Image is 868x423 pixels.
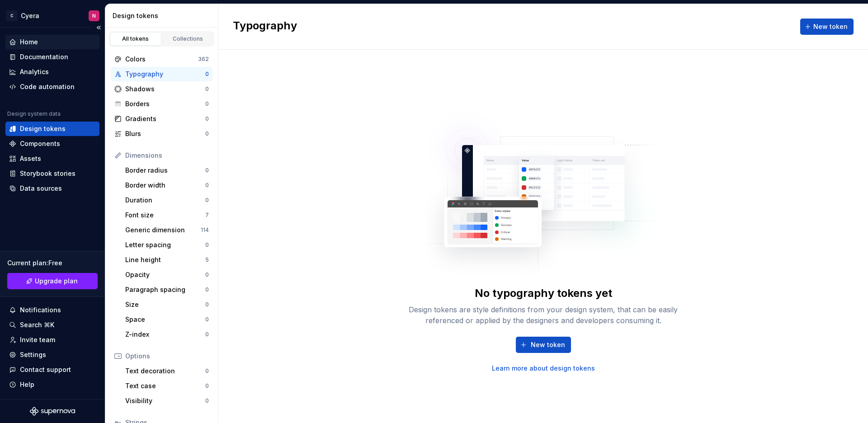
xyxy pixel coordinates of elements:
div: Font size [125,211,205,220]
div: Border width [125,181,205,190]
div: 7 [205,211,209,219]
a: Learn more about design tokens [492,364,595,373]
div: Duration [125,196,205,205]
div: Colors [125,55,198,64]
a: Borders0 [111,97,212,111]
div: Size [125,300,205,309]
div: Design tokens are style definitions from your design system, that can be easily referenced or app... [399,304,688,326]
div: 0 [205,301,209,308]
a: Analytics [5,65,99,79]
div: Cyera [21,11,39,20]
button: New token [800,19,854,35]
span: New token [531,340,565,349]
a: Line height5 [122,253,212,267]
a: Border radius0 [122,163,212,178]
button: Contact support [5,362,99,377]
a: Paragraph spacing0 [122,282,212,297]
div: All tokens [113,35,158,42]
div: 0 [205,271,209,278]
div: Storybook stories [20,169,75,178]
a: Shadows0 [111,82,212,96]
div: Visibility [125,396,205,405]
a: Border width0 [122,178,212,193]
div: 0 [205,397,209,404]
a: Space0 [122,312,212,327]
div: 0 [205,70,209,78]
div: Z-index [125,330,205,339]
div: Search ⌘K [20,320,54,329]
span: New token [813,22,848,31]
div: Help [20,380,34,389]
button: New token [516,337,571,353]
a: Documentation [5,50,99,64]
div: Dimensions [125,151,209,160]
div: Options [125,352,209,361]
div: Letter spacing [125,240,205,249]
div: Text decoration [125,367,205,376]
div: Generic dimension [125,226,201,235]
a: Settings [5,348,99,362]
div: Line height [125,255,205,264]
div: Design tokens [113,11,214,20]
h2: Typography [233,19,297,35]
button: Notifications [5,303,99,317]
div: 0 [205,182,209,189]
div: Space [125,315,205,324]
a: Colors362 [111,52,212,66]
div: 0 [205,197,209,204]
button: Help [5,377,99,392]
a: Size0 [122,297,212,312]
a: Invite team [5,333,99,347]
div: Design tokens [20,124,66,133]
div: 0 [205,331,209,338]
div: Notifications [20,305,61,315]
a: Home [5,35,99,49]
a: Letter spacing0 [122,238,212,252]
div: 114 [201,226,209,234]
a: Code automation [5,80,99,94]
div: Opacity [125,270,205,279]
div: Documentation [20,52,68,61]
div: Code automation [20,82,75,91]
button: CCyeraN [2,6,103,25]
div: C [6,10,17,21]
div: 362 [198,56,209,63]
div: Text case [125,381,205,390]
a: Components [5,136,99,151]
a: Generic dimension114 [122,223,212,237]
div: 0 [205,316,209,323]
a: Font size7 [122,208,212,222]
div: Design system data [7,110,61,117]
div: No typography tokens yet [475,286,612,301]
div: 0 [205,367,209,375]
div: Blurs [125,129,205,138]
div: 0 [205,100,209,108]
div: 0 [205,286,209,293]
a: Design tokens [5,122,99,136]
div: 0 [205,382,209,390]
div: 0 [205,167,209,174]
a: Blurs0 [111,127,212,141]
a: Assets [5,151,99,166]
a: Gradients0 [111,112,212,126]
div: 0 [205,241,209,249]
div: 0 [205,130,209,137]
div: Invite team [20,335,55,344]
a: Data sources [5,181,99,196]
a: Typography0 [111,67,212,81]
div: Shadows [125,85,205,94]
a: Opacity0 [122,268,212,282]
div: 0 [205,85,209,93]
div: Data sources [20,184,62,193]
a: Duration0 [122,193,212,207]
a: Visibility0 [122,394,212,408]
div: Analytics [20,67,49,76]
button: Collapse sidebar [92,21,105,34]
a: Upgrade plan [7,273,98,289]
div: Contact support [20,365,71,374]
a: Text decoration0 [122,364,212,378]
div: Collections [165,35,211,42]
div: Home [20,38,38,47]
svg: Supernova Logo [30,407,75,416]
